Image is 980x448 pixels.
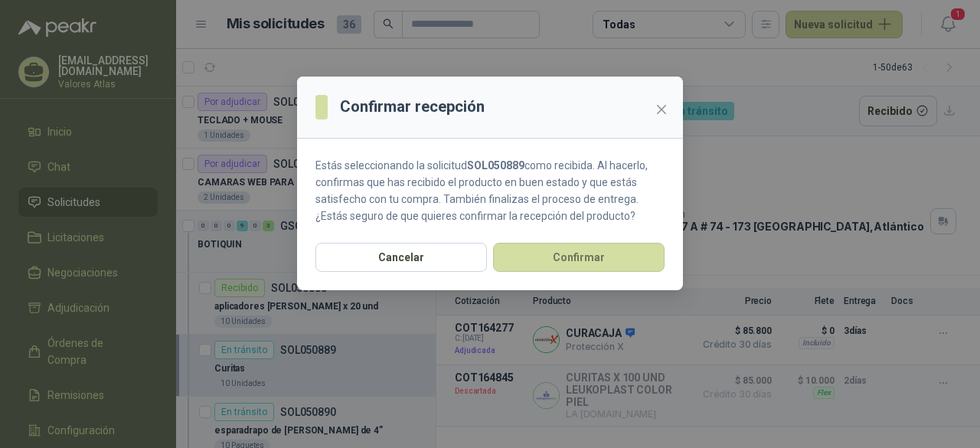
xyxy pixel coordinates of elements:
[315,243,487,272] button: Cancelar
[315,157,665,224] p: Estás seleccionando la solicitud como recibida. Al hacerlo, confirmas que has recibido el product...
[467,159,524,172] strong: SOL050889
[649,97,674,122] button: Close
[493,243,665,272] button: Confirmar
[340,95,485,119] h3: Confirmar recepción
[655,103,668,116] span: close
